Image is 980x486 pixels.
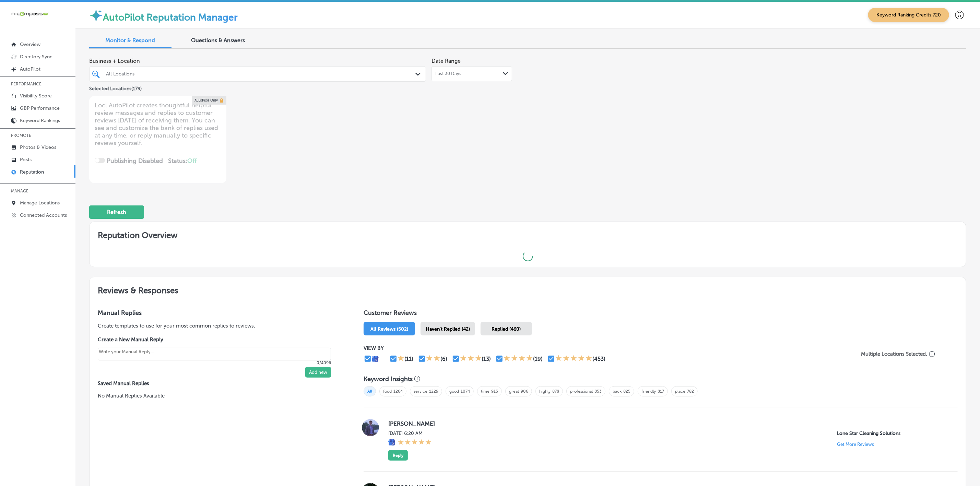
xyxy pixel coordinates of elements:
[388,420,947,427] label: [PERSON_NAME]
[20,54,52,60] p: Directory Sync
[364,309,958,319] h1: Customer Reviews
[509,389,519,394] a: great
[388,430,432,436] label: [DATE] 6:20 AM
[675,389,685,394] a: place
[20,105,60,111] p: GBP Performance
[641,389,656,394] a: friendly
[398,355,404,363] div: 1 Star
[98,336,331,343] label: Create a New Manual Reply
[592,356,605,362] div: (453)
[404,356,413,362] div: (11)
[414,389,427,394] a: service
[868,8,949,22] span: Keyword Ranking Credits: 720
[461,389,470,394] a: 1074
[383,389,392,394] a: food
[98,380,342,387] label: Saved Manual Replies
[20,169,44,175] p: Reputation
[20,212,67,218] p: Connected Accounts
[449,389,459,394] a: good
[20,144,56,150] p: Photos & Videos
[398,439,432,447] div: 5 Stars
[552,389,559,394] a: 878
[20,118,60,123] p: Keyword Rankings
[393,389,403,394] a: 1264
[98,360,331,365] p: 0/4096
[191,37,245,44] span: Questions & Answers
[426,326,470,332] span: Haven't Replied (42)
[98,309,342,317] h3: Manual Replies
[98,322,342,330] p: Create templates to use for your most common replies to reviews.
[429,389,438,394] a: 1229
[658,389,664,394] a: 817
[98,392,342,400] p: No Manual Replies Available
[89,205,144,219] button: Refresh
[364,386,376,396] span: All
[305,367,331,378] button: Add new
[89,58,426,64] span: Business + Location
[20,93,52,99] p: Visibility Score
[687,389,694,394] a: 782
[364,375,413,383] h3: Keyword Insights
[623,389,630,394] a: 825
[106,37,155,44] span: Monitor & Respond
[482,356,491,362] div: (13)
[90,277,966,301] h2: Reviews & Responses
[98,348,331,360] textarea: Create your Quick Reply
[594,389,602,394] a: 853
[521,389,528,394] a: 906
[861,351,928,357] p: Multiple Locations Selected.
[103,12,238,23] label: AutoPilot Reputation Manager
[20,42,40,47] p: Overview
[539,389,551,394] a: highly
[435,71,461,76] span: Last 30 Days
[555,355,592,363] div: 5 Stars
[837,430,947,436] p: Lone Star Cleaning Solutions
[370,326,408,332] span: All Reviews (502)
[613,389,622,394] a: back
[481,389,489,394] a: time
[20,66,40,72] p: AutoPilot
[89,9,103,22] img: autopilot-icon
[460,355,482,363] div: 3 Stars
[570,389,593,394] a: professional
[364,345,839,351] p: VIEW BY
[90,222,966,246] h2: Reputation Overview
[89,83,142,92] p: Selected Locations ( 179 )
[388,450,408,461] button: Reply
[432,58,461,64] label: Date Range
[504,355,533,363] div: 4 Stars
[440,356,447,362] div: (6)
[533,356,543,362] div: (19)
[837,442,874,447] p: Get More Reviews
[492,326,521,332] span: Replied (460)
[426,355,440,363] div: 2 Stars
[20,200,60,206] p: Manage Locations
[11,11,49,17] img: 660ab0bf-5cc7-4cb8-ba1c-48b5ae0f18e60NCTV_CLogo_TV_Black_-500x88.png
[106,71,416,77] div: All Locations
[20,157,32,163] p: Posts
[491,389,498,394] a: 915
